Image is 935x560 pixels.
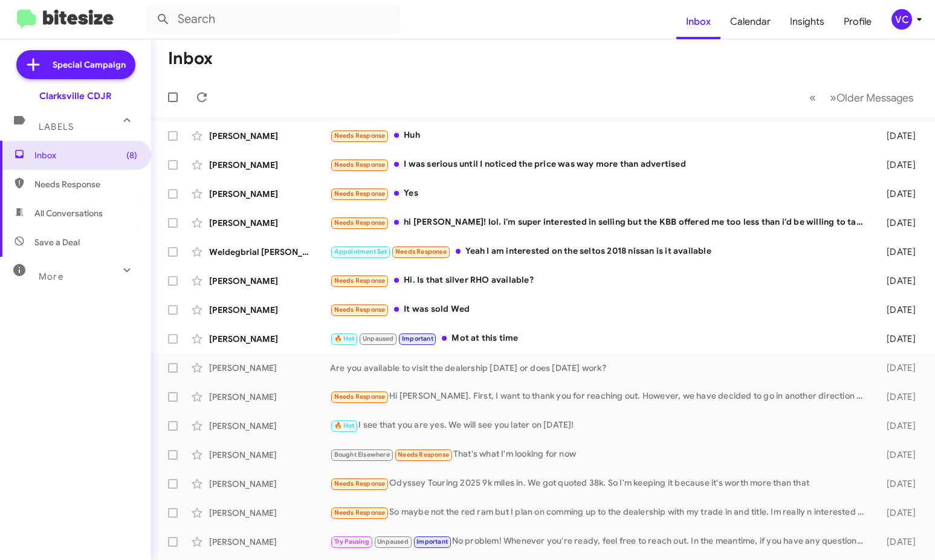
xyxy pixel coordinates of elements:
[126,149,137,161] span: (8)
[209,130,330,142] div: [PERSON_NAME]
[334,335,355,343] span: 🔥 Hot
[330,362,872,374] div: Are you available to visit the dealership [DATE] or does [DATE] work?
[209,304,330,316] div: [PERSON_NAME]
[209,188,330,200] div: [PERSON_NAME]
[836,91,913,105] span: Older Messages
[209,507,330,519] div: [PERSON_NAME]
[809,90,816,105] span: «
[872,536,925,548] div: [DATE]
[334,190,386,198] span: Needs Response
[334,480,386,488] span: Needs Response
[830,90,836,105] span: »
[395,248,447,256] span: Needs Response
[872,507,925,519] div: [DATE]
[872,420,925,432] div: [DATE]
[209,246,330,258] div: Weldegbrial [PERSON_NAME]
[334,538,369,546] span: Try Pausing
[872,333,925,345] div: [DATE]
[330,535,872,549] div: No problem! Whenever you're ready, feel free to reach out. In the meantime, if you have any quest...
[872,188,925,200] div: [DATE]
[823,85,920,110] button: Next
[334,219,386,227] span: Needs Response
[872,159,925,171] div: [DATE]
[881,9,922,30] button: VC
[334,161,386,169] span: Needs Response
[209,159,330,171] div: [PERSON_NAME]
[39,121,74,132] span: Labels
[402,335,433,343] span: Important
[34,178,137,190] span: Needs Response
[334,393,386,401] span: Needs Response
[363,335,394,343] span: Unpaused
[330,245,872,259] div: Yeah I am interested on the seltos 2018 nissan is it available
[209,478,330,490] div: [PERSON_NAME]
[330,419,872,433] div: I see that you are yes. We will see you later on [DATE]!
[416,538,448,546] span: Important
[209,420,330,432] div: [PERSON_NAME]
[209,391,330,403] div: [PERSON_NAME]
[676,4,720,39] a: Inbox
[330,187,872,201] div: Yes
[16,50,135,79] a: Special Campaign
[34,207,103,219] span: All Conversations
[168,49,213,68] h1: Inbox
[891,9,912,30] div: VC
[872,246,925,258] div: [DATE]
[872,304,925,316] div: [DATE]
[209,449,330,461] div: [PERSON_NAME]
[780,4,834,39] a: Insights
[39,90,112,102] div: Clarksville CDJR
[720,4,780,39] a: Calendar
[872,217,925,229] div: [DATE]
[209,275,330,287] div: [PERSON_NAME]
[872,130,925,142] div: [DATE]
[334,277,386,285] span: Needs Response
[330,129,872,143] div: Huh
[330,303,872,317] div: It was sold Wed
[209,362,330,374] div: [PERSON_NAME]
[334,132,386,140] span: Needs Response
[34,149,137,161] span: Inbox
[398,451,449,459] span: Needs Response
[334,422,355,430] span: 🔥 Hot
[330,332,872,346] div: Mot at this time
[330,274,872,288] div: Hi. Is that silver RHO available?
[872,275,925,287] div: [DATE]
[834,4,881,39] a: Profile
[39,271,63,282] span: More
[872,362,925,374] div: [DATE]
[334,509,386,517] span: Needs Response
[802,85,823,110] button: Previous
[146,5,400,34] input: Search
[334,451,390,459] span: Bought Elsewhere
[803,85,920,110] nav: Page navigation example
[330,390,872,404] div: Hi [PERSON_NAME]. First, I want to thank you for reaching out. However, we have decided to go in ...
[34,236,80,248] span: Save a Deal
[53,59,126,71] span: Special Campaign
[330,158,872,172] div: I was serious until I noticed the price was way more than advertised
[330,477,872,491] div: Odyssey Touring 2025 9k miles in. We got quoted 38k. So I'm keeping it because it's worth more th...
[872,449,925,461] div: [DATE]
[209,536,330,548] div: [PERSON_NAME]
[209,333,330,345] div: [PERSON_NAME]
[872,478,925,490] div: [DATE]
[334,306,386,314] span: Needs Response
[872,391,925,403] div: [DATE]
[209,217,330,229] div: [PERSON_NAME]
[334,248,387,256] span: Appointment Set
[330,216,872,230] div: hi [PERSON_NAME]! lol. i'm super interested in selling but the KBB offered me too less than i'd b...
[377,538,409,546] span: Unpaused
[330,506,872,520] div: So maybe not the red ram but I plan on comming up to the dealership with my trade in and title. I...
[330,448,872,462] div: That's what I'm looking for now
